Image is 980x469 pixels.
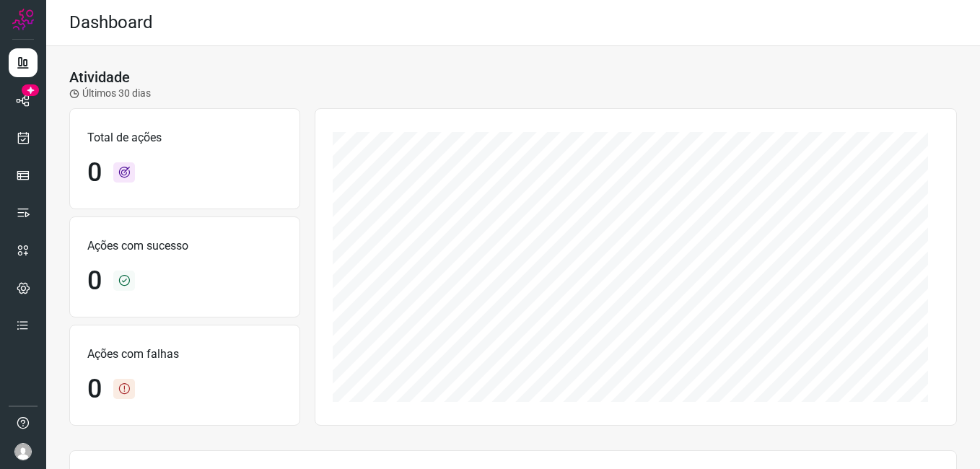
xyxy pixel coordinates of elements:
[87,266,102,297] h1: 0
[69,12,153,33] h2: Dashboard
[87,129,282,146] p: Total de ações
[87,346,282,363] p: Ações com falhas
[69,69,130,86] h3: Atividade
[87,374,102,405] h1: 0
[87,237,282,255] p: Ações com sucesso
[14,443,32,460] img: avatar-user-boy.jpg
[87,157,102,188] h1: 0
[12,9,34,30] img: Logo
[69,86,151,101] p: Últimos 30 dias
